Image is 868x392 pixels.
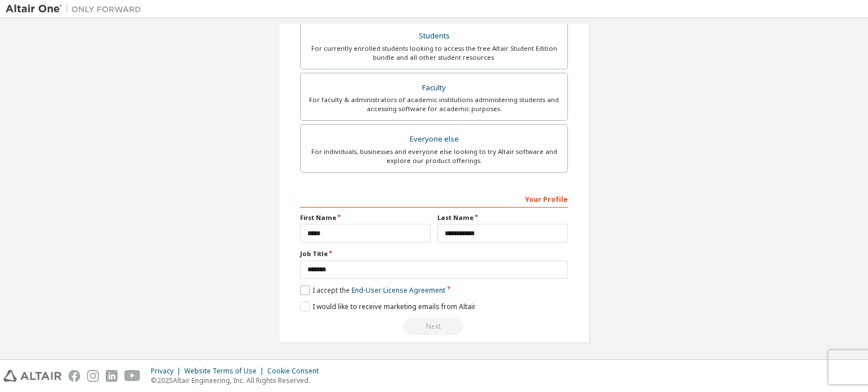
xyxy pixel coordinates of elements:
img: instagram.svg [87,370,99,382]
img: linkedin.svg [106,370,118,382]
img: altair_logo.svg [3,370,62,382]
div: Cookie Consent [267,367,325,376]
div: Students [307,28,561,44]
label: First Name [300,213,431,222]
img: Altair One [6,3,147,15]
p: © 2025 Altair Engineering, Inc. All Rights Reserved. [151,376,325,385]
div: Your Profile [300,190,568,208]
div: Read and acccept EULA to continue [300,318,568,335]
div: For individuals, businesses and everyone else looking to try Altair software and explore our prod... [307,147,561,165]
a: End-User License Agreement [351,285,445,295]
label: I accept the [300,285,445,295]
label: I would like to receive marketing emails from Altair [300,302,476,311]
img: facebook.svg [68,370,80,382]
div: Faculty [307,80,561,96]
label: Last Name [437,213,568,222]
label: Job Title [300,249,568,258]
img: youtube.svg [124,370,141,382]
div: Everyone else [307,131,561,147]
div: For faculty & administrators of academic institutions administering students and accessing softwa... [307,95,561,113]
div: Website Terms of Use [184,367,267,376]
div: Privacy [151,367,184,376]
div: For currently enrolled students looking to access the free Altair Student Edition bundle and all ... [307,44,561,62]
